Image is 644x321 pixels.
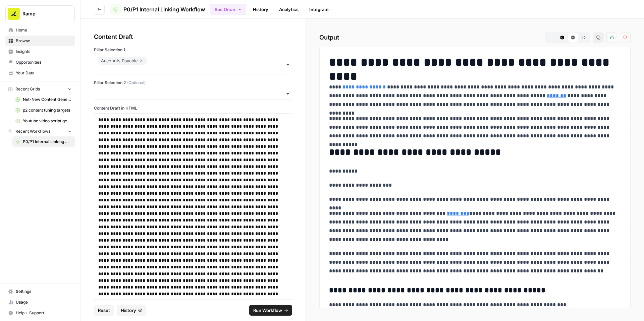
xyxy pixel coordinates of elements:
a: Insights [5,46,75,57]
a: Analytics [275,4,303,15]
button: Reset [94,305,114,316]
span: Recent Workflows [15,128,50,134]
div: Accounts Payable [101,57,145,65]
span: History [121,307,136,314]
a: Settings [5,286,75,297]
h2: Output [319,32,631,43]
span: Run Workflow [253,307,282,314]
span: P0/P1 Internal Linking Workflow [123,5,205,13]
button: History [117,305,146,316]
a: Home [5,25,75,36]
span: Ramp [22,10,63,17]
label: Content Draft in HTML [94,105,292,111]
a: P0/P1 Internal Linking Workflow [110,4,205,15]
a: P0/P1 Internal Linking Workflow [12,136,75,147]
span: Reset [98,307,110,314]
span: Net-New Content Generator - Grid Template [23,97,72,103]
span: (Optional) [127,80,146,86]
button: Accounts Payable [94,55,292,74]
span: Insights [16,49,72,55]
span: Youtube video script generator [23,118,72,124]
a: History [249,4,272,15]
button: Run Workflow [249,305,292,316]
span: Settings [16,288,72,295]
span: p2 content tuning targets [23,107,72,113]
span: Recent Grids [15,86,40,92]
label: Pillar Selection 2 [94,80,292,86]
span: Opportunities [16,59,72,65]
img: Ramp Logo [8,8,20,20]
a: Net-New Content Generator - Grid Template [12,94,75,105]
label: Pillar Selection 1 [94,47,292,53]
div: Content Draft [94,32,292,42]
button: Recent Workflows [5,126,75,136]
a: Browse [5,36,75,46]
button: Run Once [210,4,246,15]
span: Browse [16,38,72,44]
a: Your Data [5,68,75,78]
a: Usage [5,297,75,308]
button: Workspace: Ramp [5,5,75,22]
a: Integrate [305,4,333,15]
button: Recent Grids [5,84,75,94]
span: Usage [16,299,72,305]
span: Your Data [16,70,72,76]
a: Opportunities [5,57,75,68]
a: Youtube video script generator [12,116,75,126]
span: Home [16,27,72,33]
span: Help + Support [16,310,72,316]
a: p2 content tuning targets [12,105,75,116]
button: Help + Support [5,308,75,318]
span: P0/P1 Internal Linking Workflow [23,139,72,145]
